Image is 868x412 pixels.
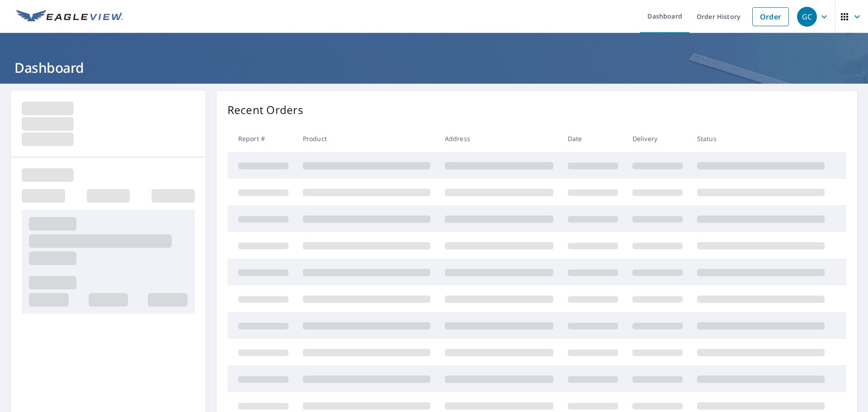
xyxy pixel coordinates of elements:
[296,125,438,152] th: Product
[752,7,789,26] a: Order
[561,125,625,152] th: Date
[438,125,561,152] th: Address
[16,10,123,24] img: EV Logo
[625,125,690,152] th: Delivery
[11,58,857,77] h1: Dashboard
[227,102,303,118] p: Recent Orders
[227,125,296,152] th: Report #
[797,7,817,27] div: GC
[690,125,832,152] th: Status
